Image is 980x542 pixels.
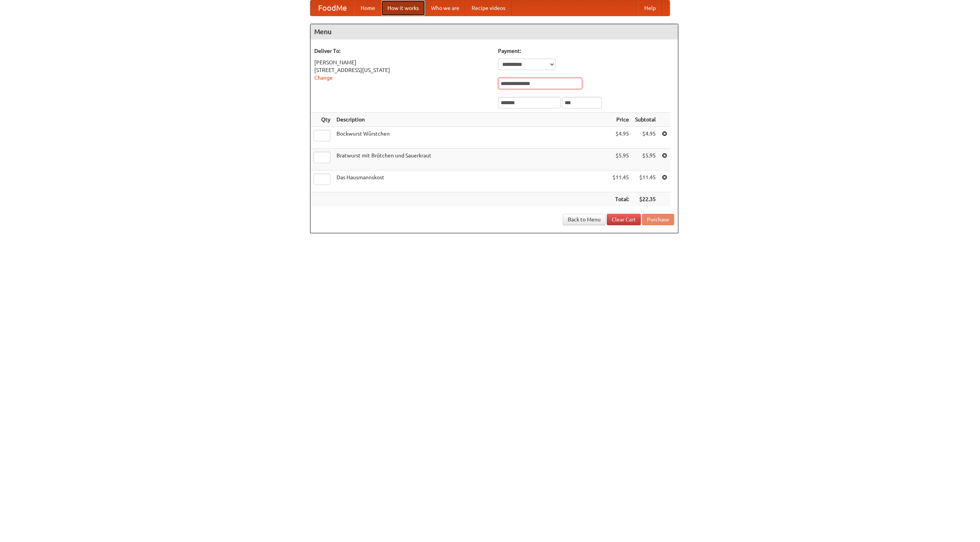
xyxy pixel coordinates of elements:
[632,149,659,170] td: $5.95
[632,192,659,206] th: $22.35
[314,47,490,55] h5: Deliver To:
[563,214,606,225] a: Back to Menu
[609,192,632,206] th: Total:
[632,113,659,127] th: Subtotal
[609,149,632,170] td: $5.95
[632,170,659,192] td: $11.45
[314,75,333,81] a: Change
[333,127,609,149] td: Bockwurst Würstchen
[310,113,333,127] th: Qty
[498,47,674,55] h5: Payment:
[314,66,490,74] div: [STREET_ADDRESS][US_STATE]
[465,0,511,16] a: Recipe videos
[381,0,425,16] a: How it works
[314,59,490,66] div: [PERSON_NAME]
[609,170,632,192] td: $11.45
[333,170,609,192] td: Das Hausmannskost
[333,113,609,127] th: Description
[354,0,381,16] a: Home
[310,24,678,39] h4: Menu
[607,214,641,225] a: Clear Cart
[425,0,465,16] a: Who we are
[642,214,674,225] button: Purchase
[333,149,609,170] td: Bratwurst mit Brötchen und Sauerkraut
[638,0,662,16] a: Help
[310,0,354,16] a: FoodMe
[609,113,632,127] th: Price
[609,127,632,149] td: $4.95
[632,127,659,149] td: $4.95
